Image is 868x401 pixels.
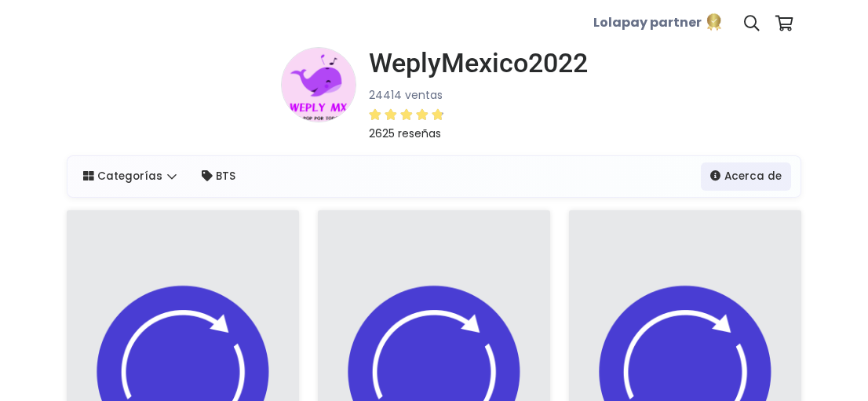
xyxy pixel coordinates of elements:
img: small.png [281,47,356,122]
a: Categorías [74,162,186,191]
div: 4.85 / 5 [369,105,444,124]
a: WeplyMexico2022 [356,47,588,79]
img: Lolapay partner [705,13,724,31]
a: BTS [192,162,245,191]
a: 2625 reseñas [369,104,588,143]
b: Lolapay partner [593,14,702,32]
a: Acerca de [701,162,791,191]
small: 2625 reseñas [369,126,441,141]
h1: WeplyMexico2022 [369,47,588,79]
small: 24414 ventas [369,87,443,103]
